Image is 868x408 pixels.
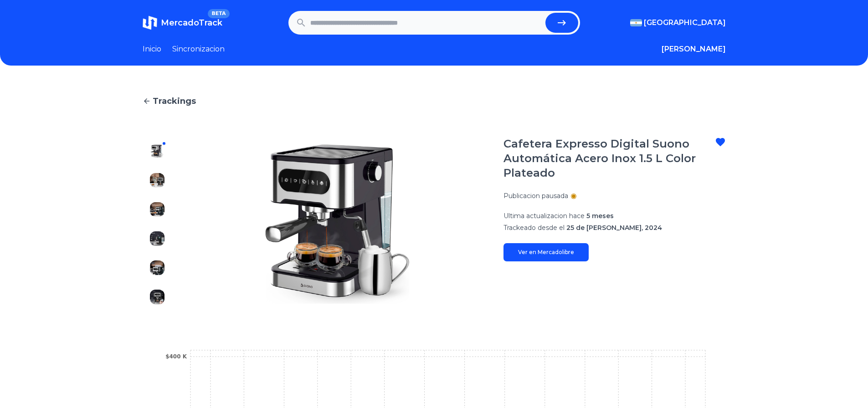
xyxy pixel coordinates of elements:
[150,202,164,217] img: Cafetera Expresso Digital Suono Automática Acero Inox 1.5 L Color Plateado
[190,137,485,311] img: Cafetera Expresso Digital Suono Automática Acero Inox 1.5 L Color Plateado
[150,144,164,158] img: Cafetera Expresso Digital Suono Automática Acero Inox 1.5 L Color Plateado
[644,17,726,28] span: [GEOGRAPHIC_DATA]
[503,191,568,200] p: Publicacion pausada
[143,95,726,107] a: Trackings
[150,290,164,304] img: Cafetera Expresso Digital Suono Automática Acero Inox 1.5 L Color Plateado
[566,224,662,232] span: 25 de [PERSON_NAME], 2024
[503,224,565,232] span: Trackeado desde el
[165,353,187,360] tspan: $400 K
[161,18,222,28] span: MercadoTrack
[143,15,222,30] a: MercadoTrackBETA
[143,44,161,55] a: Inicio
[503,137,715,180] h1: Cafetera Expresso Digital Suono Automática Acero Inox 1.5 L Color Plateado
[150,260,164,275] img: Cafetera Expresso Digital Suono Automática Acero Inox 1.5 L Color Plateado
[153,95,196,107] span: Trackings
[630,19,642,26] img: Argentina
[586,212,614,220] span: 5 meses
[208,9,229,18] span: BETA
[503,243,589,261] a: Ver en Mercadolibre
[630,17,726,28] button: [GEOGRAPHIC_DATA]
[143,15,157,30] img: MercadoTrack
[662,44,726,55] button: [PERSON_NAME]
[150,173,164,188] img: Cafetera Expresso Digital Suono Automática Acero Inox 1.5 L Color Plateado
[503,212,585,220] span: Ultima actualizacion hace
[172,44,225,55] a: Sincronizacion
[150,231,164,246] img: Cafetera Expresso Digital Suono Automática Acero Inox 1.5 L Color Plateado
